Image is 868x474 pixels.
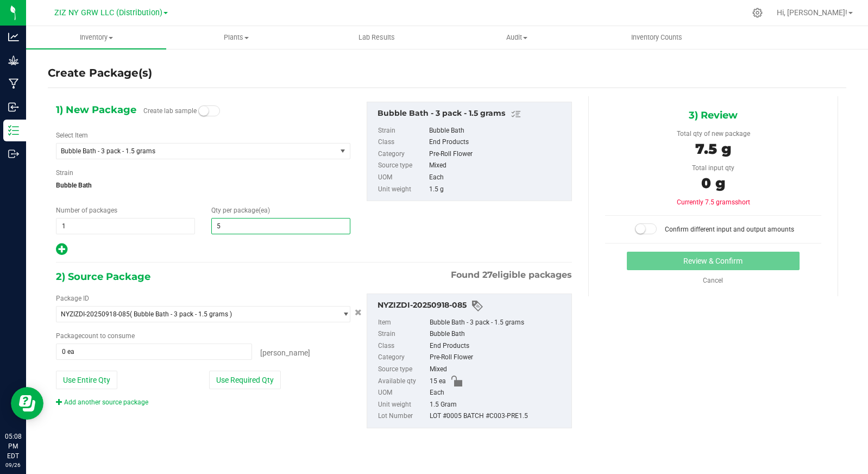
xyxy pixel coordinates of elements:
div: Mixed [430,364,566,376]
label: Source type [378,160,427,172]
span: 15 ea [430,376,446,388]
inline-svg: Inbound [8,102,19,113]
label: Item [378,317,427,329]
p: 05:08 PM EDT [5,432,21,461]
div: Bubble Bath [430,328,566,340]
span: select [336,307,350,322]
span: Audit [447,33,586,42]
div: 1.5 g [429,184,566,196]
input: 0 ea [56,344,251,359]
div: NYZIZDI-20250918-085 [378,300,566,313]
label: Class [378,136,427,148]
div: Manage settings [751,8,764,18]
div: Each [429,172,566,184]
inline-svg: Analytics [8,32,19,42]
span: short [735,198,750,206]
span: 0 g [701,174,725,192]
div: Mixed [429,160,566,172]
button: Cancel button [351,305,365,321]
span: Inventory Counts [617,33,697,42]
span: 1) New Package [56,102,136,118]
label: Unit weight [378,184,427,196]
span: count [81,332,98,340]
label: Strain [56,168,73,178]
span: Package ID [56,295,89,302]
span: Number of packages [56,207,117,214]
div: LOT #0005 BATCH #C003-PRE1.5 [430,410,566,422]
h4: Create Package(s) [48,65,152,81]
div: Bubble Bath - 3 pack - 1.5 grams [378,108,566,121]
a: Inventory [26,26,166,49]
span: Total input qty [692,164,734,172]
span: Inventory [26,33,166,42]
span: Plants [167,33,306,42]
label: Lot Number [378,410,427,422]
label: Category [378,148,427,160]
span: NYZIZDI-20250918-085 [61,310,130,318]
label: Create lab sample [143,103,197,119]
inline-svg: Inventory [8,125,19,136]
label: Class [378,340,427,352]
label: Select Item [56,130,88,140]
button: Use Required Qty [209,371,281,389]
button: Review & Confirm [627,252,800,270]
label: Strain [378,125,427,137]
a: Inventory Counts [587,26,727,49]
label: Strain [378,328,427,340]
p: 09/26 [5,461,21,469]
span: Bubble Bath [56,177,350,194]
span: Currently 7.5 grams [677,198,750,206]
a: Cancel [703,277,723,284]
span: Hi, [PERSON_NAME]! [777,8,847,17]
span: Qty per package [211,207,270,214]
div: Bubble Bath [429,125,566,137]
div: Each [430,387,566,399]
div: Pre-Roll Flower [429,148,566,160]
span: Total qty of new package [677,130,750,138]
input: 1 [56,219,194,234]
label: Available qty [378,376,427,388]
inline-svg: Outbound [8,148,19,159]
span: Bubble Bath - 3 pack - 1.5 grams [61,147,321,155]
div: Pre-Roll Flower [430,352,566,364]
inline-svg: Grow [8,55,19,66]
iframe: Resource center [11,387,43,420]
span: (ea) [259,207,270,214]
a: Plants [166,26,306,49]
span: ( Bubble Bath - 3 pack - 1.5 grams ) [130,310,232,318]
span: select [336,144,350,159]
span: ZIZ NY GRW LLC (Distribution) [54,8,162,17]
span: Confirm different input and output amounts [665,226,794,233]
div: End Products [430,340,566,352]
span: 7.5 g [695,140,731,158]
span: Add new output [56,248,67,255]
label: Unit weight [378,399,427,411]
label: UOM [378,387,427,399]
span: 3) Review [689,107,738,123]
span: [PERSON_NAME] [260,348,310,357]
a: Audit [446,26,587,49]
inline-svg: Manufacturing [8,78,19,89]
span: 2) Source Package [56,269,150,285]
div: 1.5 Gram [430,399,566,411]
label: Source type [378,364,427,376]
button: Use Entire Qty [56,371,117,389]
span: 27 [482,270,492,280]
span: Lab Results [344,33,410,42]
a: Lab Results [306,26,446,49]
span: Found eligible packages [451,269,572,282]
span: Package to consume [56,332,135,340]
label: UOM [378,172,427,184]
div: Bubble Bath - 3 pack - 1.5 grams [430,317,566,329]
label: Category [378,352,427,364]
a: Add another source package [56,398,148,406]
div: End Products [429,136,566,148]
